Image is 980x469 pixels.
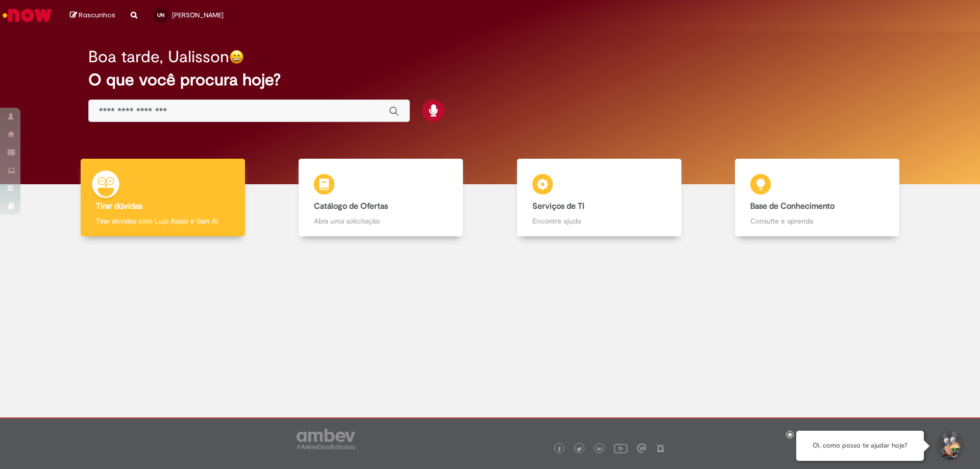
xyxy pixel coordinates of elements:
[750,216,884,226] p: Consulte e aprenda
[172,11,224,19] span: [PERSON_NAME]
[70,11,115,20] a: Rascunhos
[314,216,448,226] p: Abra uma solicitação
[229,50,244,64] img: happy-face.png
[314,201,388,211] b: Catálogo de Ofertas
[297,429,355,449] img: logo_footer_ambev_rotulo_gray.png
[79,10,115,20] span: Rascunhos
[597,446,602,452] img: logo_footer_linkedin.png
[54,159,272,237] a: Tirar dúvidas Tirar dúvidas com Lupi Assist e Gen Ai
[577,447,582,452] img: logo_footer_twitter.png
[637,443,646,453] img: logo_footer_workplace.png
[96,216,230,226] p: Tirar dúvidas com Lupi Assist e Gen Ai
[96,201,142,211] b: Tirar dúvidas
[88,48,229,66] h2: Boa tarde, Ualisson
[656,443,665,453] img: logo_footer_naosei.png
[532,216,666,226] p: Encontre ajuda
[708,159,927,237] a: Base de Conhecimento Consulte e aprenda
[88,71,892,89] h2: O que você procura hoje?
[490,159,708,237] a: Serviços de TI Encontre ajuda
[532,201,584,211] b: Serviços de TI
[157,12,164,18] span: UN
[557,447,562,452] img: logo_footer_facebook.png
[1,5,54,26] img: ServiceNow
[272,159,491,237] a: Catálogo de Ofertas Abra uma solicitação
[934,431,965,461] button: Iniciar Conversa de Suporte
[796,431,924,461] div: Oi, como posso te ajudar hoje?
[614,441,627,455] img: logo_footer_youtube.png
[750,201,835,211] b: Base de Conhecimento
